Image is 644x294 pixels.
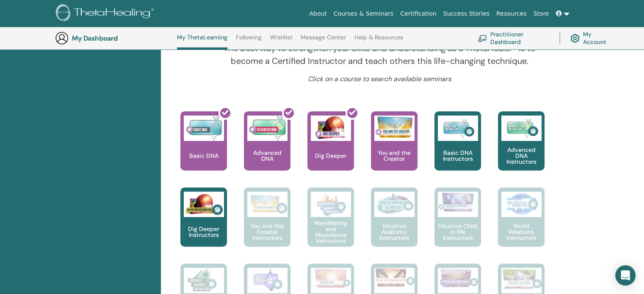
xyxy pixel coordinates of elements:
img: Advanced DNA [247,115,287,141]
img: Intuitive Child In Me Instructors [438,192,478,212]
p: Advanced DNA Instructors [498,147,544,165]
img: Intuitive Anatomy Instructors [374,192,415,217]
a: You and the Creator You and the Creator [371,111,417,187]
img: Manifesting and Abundance Instructors [311,192,351,217]
a: Manifesting and Abundance Instructors Manifesting and Abundance Instructors [307,187,354,264]
a: My ThetaLearning [177,34,227,49]
p: You and the Creator Instructors [244,223,290,241]
img: generic-user-icon.jpg [55,31,69,45]
img: You and the Creator Instructors [247,192,287,217]
a: Resources [493,6,530,22]
a: Courses & Seminars [330,6,397,22]
a: World Relations Instructors World Relations Instructors [498,187,544,264]
a: Help & Resources [354,34,403,47]
a: About [306,6,330,22]
p: Click on a course to search available seminars [211,74,548,84]
a: Advanced DNA Instructors Advanced DNA Instructors [498,111,544,187]
div: Open Intercom Messenger [615,265,636,286]
a: Success Stories [440,6,493,22]
img: Love of Self Instructors [311,268,351,289]
img: You and Your Significant Other Instructors [374,268,415,287]
img: chalkboard-teacher.svg [478,35,487,41]
img: You and Your Inner Circle Instructors [438,268,478,288]
img: Disease and Disorder Instructors [184,268,224,293]
a: Wishlist [270,34,293,47]
img: cog.svg [570,32,580,45]
a: Dig Deeper Instructors Dig Deeper Instructors [180,187,227,264]
p: Dig Deeper [312,153,350,159]
p: World Relations Instructors [498,223,544,241]
h3: My Dashboard [72,34,157,42]
p: You and the Creator [371,150,417,162]
p: Dig Deeper Instructors [180,226,227,238]
a: Basic DNA Instructors Basic DNA Instructors [434,111,481,187]
a: Practitioner Dashboard [478,29,549,47]
a: My Account [570,29,613,47]
p: Basic DNA Instructors [434,150,481,162]
img: You and the Earth Instructors [501,268,542,290]
a: Store [530,6,553,22]
a: Following [236,34,262,47]
img: Basic DNA [184,115,224,141]
img: You and the Creator [374,115,415,139]
img: World Relations Instructors [501,192,542,217]
img: Dig Deeper Instructors [184,192,224,217]
img: Advanced DNA Instructors [501,115,542,141]
a: You and the Creator Instructors You and the Creator Instructors [244,187,290,264]
img: Dig Deeper [311,115,351,141]
a: Dig Deeper Dig Deeper [307,111,354,187]
a: Message Center [301,34,346,47]
a: Advanced DNA Advanced DNA [244,111,290,187]
p: Intuitive Child In Me Instructors [434,223,481,241]
img: DNA 3 Instructors [247,268,287,293]
a: Certification [397,6,439,22]
p: Intuitive Anatomy Instructors [371,223,417,241]
a: Basic DNA Basic DNA [180,111,227,187]
p: Manifesting and Abundance Instructors [307,220,354,244]
img: logo.png [56,4,157,23]
a: Intuitive Anatomy Instructors Intuitive Anatomy Instructors [371,187,417,264]
a: Intuitive Child In Me Instructors Intuitive Child In Me Instructors [434,187,481,264]
p: The best way to strengthen your skills and understanding as a ThetaHealer® is to become a Certifi... [211,42,548,67]
img: Basic DNA Instructors [438,115,478,141]
p: Advanced DNA [244,150,290,162]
